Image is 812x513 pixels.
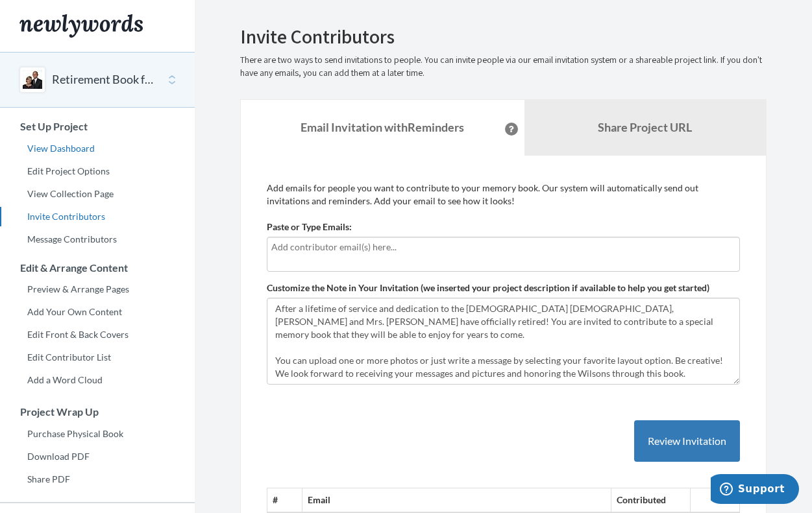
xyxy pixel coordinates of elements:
[267,281,709,294] label: Customize the Note in Your Invitation (we inserted your project description if available to help ...
[1,262,195,274] h3: Edit & Arrange Content
[267,182,740,208] p: Add emails for people you want to contribute to your memory book. Our system will automatically s...
[711,474,799,507] iframe: Opens a widget where you can chat to one of our agents
[611,488,690,512] th: Contributed
[1,406,195,418] h3: Project Wrap Up
[240,26,767,47] h2: Invite Contributors
[634,420,740,462] button: Review Invitation
[240,54,767,80] p: There are two ways to send invitations to people. You can invite people via our email invitation ...
[267,488,302,512] th: #
[302,488,611,512] th: Email
[267,221,352,233] label: Paste or Type Emails:
[271,240,735,254] input: Add contributor email(s) here...
[52,71,157,88] button: Retirement Book for [PERSON_NAME] and [PERSON_NAME]
[301,120,464,134] strong: Email Invitation with Reminders
[19,14,143,38] img: Newlywords logo
[598,120,692,134] b: Share Project URL
[267,298,740,385] textarea: After a lifetime of service and dedication to the [DEMOGRAPHIC_DATA] [DEMOGRAPHIC_DATA], [PERSON_...
[1,121,195,132] h3: Set Up Project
